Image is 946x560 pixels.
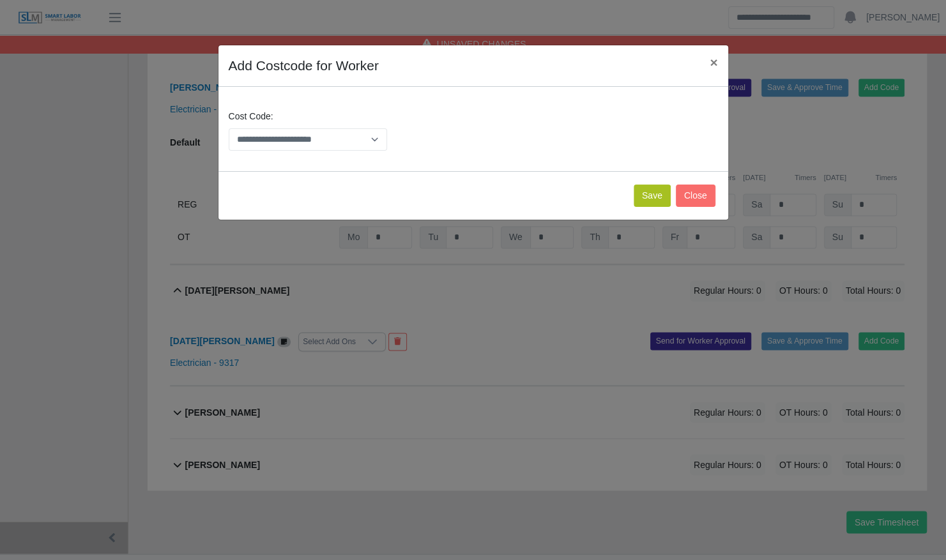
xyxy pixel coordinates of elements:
[229,110,273,123] label: Cost Code:
[634,185,671,207] button: Save
[699,45,728,79] button: Close
[229,56,379,76] h4: Add Costcode for Worker
[676,185,715,207] button: Close
[710,55,717,70] span: ×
